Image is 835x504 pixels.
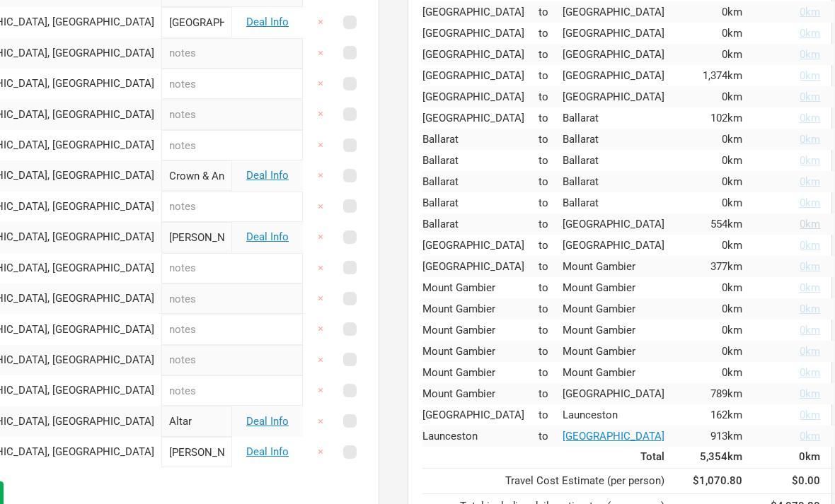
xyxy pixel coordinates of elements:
[800,197,820,210] span: 0km
[161,346,303,376] input: notes
[563,341,679,363] td: Mount Gambier
[422,426,539,447] td: Launceston
[756,368,820,379] a: Change Travel Calculation Type To Driving
[756,199,820,209] a: Change Travel Calculation Type To Driving
[161,100,303,131] input: notes
[304,315,337,345] button: ×
[756,262,820,273] a: Change Travel Calculation Type To Driving
[161,284,303,315] input: notes
[703,70,742,83] span: 1,374km
[563,151,679,172] td: Ballarat
[756,305,820,315] a: Change Travel Calculation Type To Driving
[539,341,563,363] td: to
[422,405,539,426] td: [GEOGRAPHIC_DATA]
[304,39,337,69] button: ×
[539,45,563,66] td: to
[800,303,820,316] span: 0km
[246,416,289,428] a: Deal Info
[800,155,820,168] span: 0km
[800,367,820,380] span: 0km
[722,367,742,380] span: 0km
[800,6,820,19] span: 0km
[800,346,820,358] span: 0km
[161,223,232,253] input: Sir Robert Helpmann
[539,384,563,405] td: to
[246,16,289,29] a: Deal Info
[800,409,820,422] span: 0km
[722,155,742,168] span: 0km
[161,39,303,69] input: notes
[800,112,820,125] span: 0km
[304,254,337,284] button: ×
[422,447,679,469] td: Total
[304,223,337,253] button: ×
[304,376,337,406] button: ×
[800,261,820,274] span: 0km
[710,388,742,401] span: 789km
[539,193,563,214] td: to
[304,8,337,38] button: ×
[422,108,539,129] td: [GEOGRAPHIC_DATA]
[246,446,289,459] a: Deal Info
[722,346,742,358] span: 0km
[756,432,820,443] a: Change Travel Calculation Type To Driving
[161,438,232,468] input: Earl Arts Centre
[422,278,539,299] td: Mount Gambier
[800,28,820,40] span: 0km
[756,50,820,61] a: Change Travel Calculation Type To Driving
[756,177,820,188] a: Change Travel Calculation Type To Driving
[539,66,563,87] td: to
[422,151,539,172] td: Ballarat
[563,320,679,341] td: Mount Gambier
[800,70,820,83] span: 0km
[800,176,820,189] span: 0km
[756,8,820,18] a: Change Travel Calculation Type To Driving
[722,49,742,61] span: 0km
[422,469,679,494] td: Travel Cost Estimate (per person)
[246,170,289,182] a: Deal Info
[800,324,820,337] span: 0km
[539,172,563,193] td: to
[722,6,742,19] span: 0km
[563,45,679,66] td: [GEOGRAPHIC_DATA]
[422,299,539,320] td: Mount Gambier
[422,66,539,87] td: [GEOGRAPHIC_DATA]
[539,23,563,45] td: to
[422,129,539,151] td: Ballarat
[563,278,679,299] td: Mount Gambier
[422,363,539,384] td: Mount Gambier
[563,193,679,214] td: Ballarat
[756,326,820,336] a: Change Travel Calculation Type To Driving
[710,430,742,443] span: 913km
[539,151,563,172] td: to
[422,2,539,23] td: [GEOGRAPHIC_DATA]
[161,315,303,346] input: notes
[539,214,563,235] td: to
[563,129,679,151] td: Ballarat
[563,66,679,87] td: [GEOGRAPHIC_DATA]
[722,240,742,252] span: 0km
[304,346,337,376] button: ×
[756,93,820,103] a: Change Travel Calculation Type To Driving
[710,261,742,274] span: 377km
[756,347,820,358] a: Change Travel Calculation Type To Driving
[756,135,820,146] a: Change Travel Calculation Type To Driving
[756,156,820,167] a: Change Travel Calculation Type To Driving
[756,241,820,252] a: Change Travel Calculation Type To Driving
[161,161,232,192] input: Crown & Anchor
[304,438,337,468] button: ×
[756,114,820,124] a: Change Travel Calculation Type To Driving
[563,363,679,384] td: Mount Gambier
[710,112,742,125] span: 102km
[422,87,539,108] td: [GEOGRAPHIC_DATA]
[800,91,820,104] span: 0km
[422,193,539,214] td: Ballarat
[161,8,232,38] input: Eastern Hotel
[161,407,232,438] input: Altar
[539,235,563,257] td: to
[679,447,756,469] td: 5,354km
[800,134,820,146] span: 0km
[422,384,539,405] td: Mount Gambier
[563,172,679,193] td: Ballarat
[539,2,563,23] td: to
